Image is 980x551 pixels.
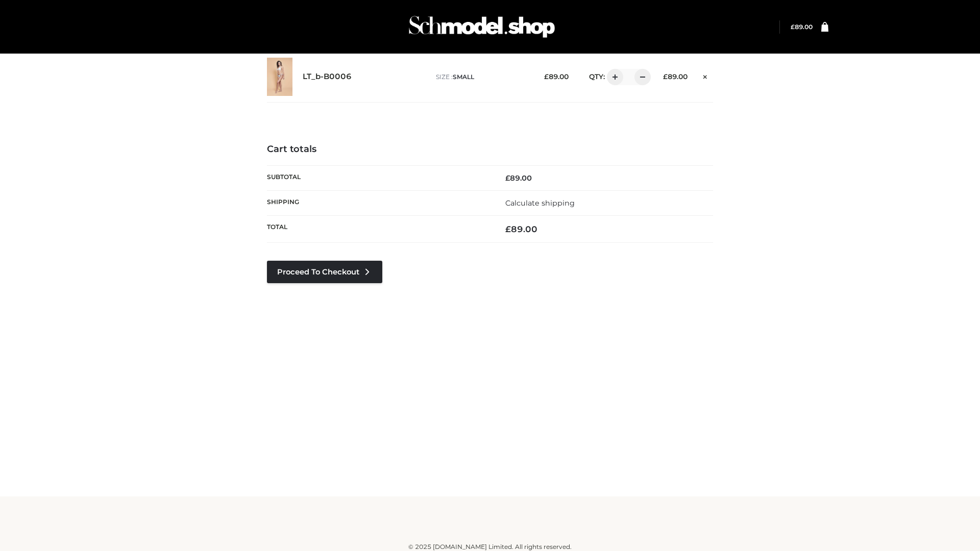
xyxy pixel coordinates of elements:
p: size : [436,72,528,82]
span: SMALL [453,73,474,81]
span: £ [544,72,549,81]
span: £ [663,72,668,81]
a: Remove this item [698,69,713,82]
span: £ [505,173,510,183]
th: Total [267,216,490,243]
a: Proceed to Checkout [267,261,382,283]
th: Subtotal [267,165,490,190]
bdi: 89.00 [791,23,813,31]
div: QTY: [579,69,647,85]
a: LT_b-B0006 [303,72,352,82]
span: £ [791,23,795,31]
bdi: 89.00 [544,72,569,81]
bdi: 89.00 [505,173,532,183]
a: £89.00 [791,23,813,31]
a: Calculate shipping [505,198,575,208]
bdi: 89.00 [505,224,537,234]
img: Schmodel Admin 964 [405,7,558,47]
h4: Cart totals [267,144,713,155]
span: £ [505,224,511,234]
th: Shipping [267,190,490,215]
bdi: 89.00 [663,72,688,81]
